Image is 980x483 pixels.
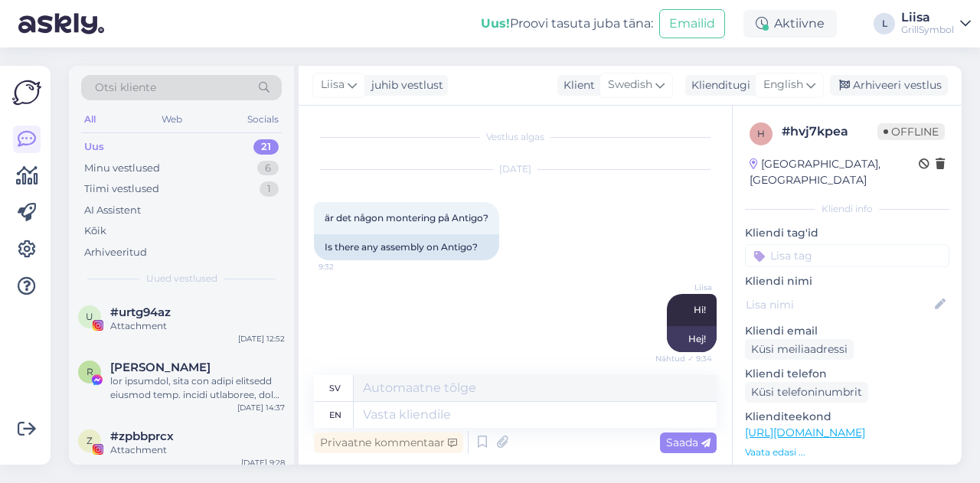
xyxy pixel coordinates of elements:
div: Is there any assembly on Antigo? [314,234,499,260]
div: Kõik [84,224,106,239]
span: Saada [666,436,710,449]
span: z [87,435,93,446]
p: Vaata edasi ... [745,445,949,459]
div: Vestlus algas [314,130,717,144]
p: Kliendi nimi [745,273,949,289]
div: Aktiivne [743,10,837,38]
div: Privaatne kommentaar [314,432,463,453]
div: sv [329,375,341,401]
div: Tiimi vestlused [84,181,159,197]
div: Minu vestlused [84,161,160,176]
span: är det någon montering på Antigo? [325,212,488,224]
div: Web [158,109,185,129]
span: Liisa [655,282,712,293]
div: [DATE] 14:37 [237,402,285,413]
span: English [763,77,803,93]
div: Attachment [110,319,285,333]
div: Klient [557,77,595,93]
a: LiisaGrillSymbol [901,11,971,36]
span: #zpbbprcx [110,429,174,443]
span: u [86,311,93,322]
button: Emailid [659,9,725,38]
span: Liisa [321,77,345,93]
span: Offline [877,123,945,140]
span: Nähtud ✓ 9:34 [655,353,712,364]
div: Proovi tasuta juba täna: [481,15,653,33]
b: Uus! [481,16,510,31]
span: Uued vestlused [146,272,217,286]
img: Askly Logo [12,78,41,107]
span: Hi! [694,304,706,315]
div: GrillSymbol [901,24,954,36]
div: 6 [257,161,279,176]
div: Uus [84,139,104,155]
p: Kliendi tag'id [745,225,949,241]
div: Küsi meiliaadressi [745,339,854,360]
div: Arhiveeritud [84,245,147,260]
span: Otsi kliente [95,80,156,96]
span: R [87,366,93,377]
div: [DATE] 9:28 [241,457,285,468]
div: [GEOGRAPHIC_DATA], [GEOGRAPHIC_DATA] [750,156,919,188]
div: Socials [244,109,282,129]
div: All [81,109,99,129]
p: Kliendi telefon [745,366,949,382]
div: # hvj7kpea [782,122,877,141]
div: Arhiveeri vestlus [830,75,948,96]
span: 9:32 [318,261,376,273]
div: 1 [260,181,279,197]
div: [DATE] [314,162,717,176]
input: Lisa nimi [746,296,932,313]
span: Swedish [608,77,652,93]
div: L [874,13,895,34]
div: 21 [253,139,279,155]
div: Küsi telefoninumbrit [745,382,868,403]
div: Attachment [110,443,285,457]
span: h [757,128,765,139]
div: juhib vestlust [365,77,443,93]
div: [DATE] 12:52 [238,333,285,344]
div: Hej! [667,326,717,352]
div: Liisa [901,11,954,24]
div: lor ipsumdol, sita con adipi elitsedd eiusmod temp. incidi utlaboree, dol magnaa enima minim veni... [110,374,285,402]
p: Klienditeekond [745,409,949,425]
span: Robert Szulc [110,361,211,374]
div: Klienditugi [685,77,750,93]
div: en [329,402,341,428]
a: [URL][DOMAIN_NAME] [745,426,865,439]
p: Kliendi email [745,323,949,339]
span: #urtg94az [110,305,171,319]
div: AI Assistent [84,203,141,218]
div: Kliendi info [745,202,949,216]
input: Lisa tag [745,244,949,267]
